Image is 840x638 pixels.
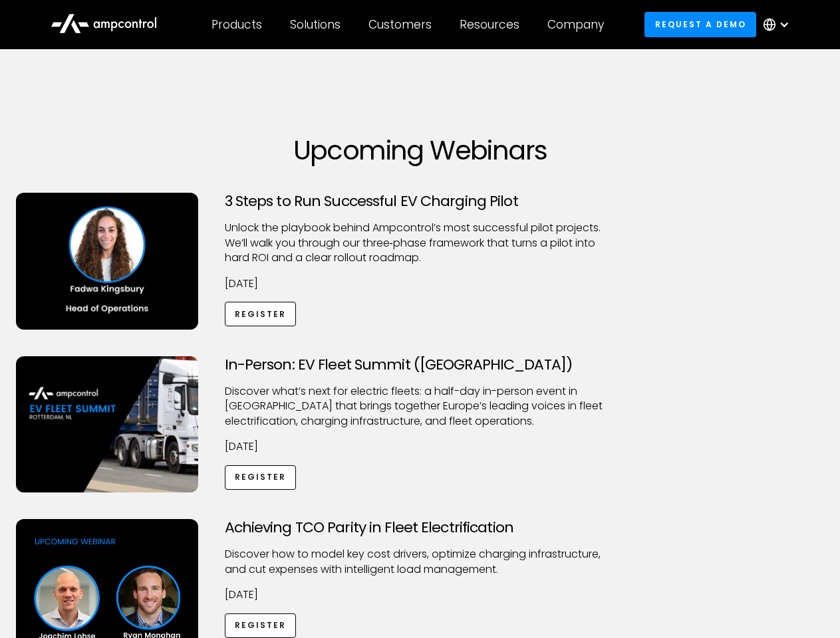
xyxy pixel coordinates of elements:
p: Unlock the playbook behind Ampcontrol’s most successful pilot projects. We’ll walk you through ou... [225,221,616,265]
div: Company [547,17,604,32]
div: Resources [460,17,519,32]
div: Solutions [290,17,341,32]
h3: 3 Steps to Run Successful EV Charging Pilot [225,193,616,210]
a: Register [225,465,297,490]
p: Discover how to model key cost drivers, optimize charging infrastructure, and cut expenses with i... [225,547,616,577]
p: [DATE] [225,587,616,602]
p: ​Discover what’s next for electric fleets: a half-day in-person event in [GEOGRAPHIC_DATA] that b... [225,384,616,429]
h3: Achieving TCO Parity in Fleet Electrification [225,519,616,536]
a: Register [225,613,297,638]
div: Products [211,17,262,32]
h3: In-Person: EV Fleet Summit ([GEOGRAPHIC_DATA]) [225,356,616,373]
p: [DATE] [225,276,616,291]
a: Request a demo [644,12,756,37]
div: Customers [368,17,432,32]
h1: Upcoming Webinars [16,134,825,166]
a: Register [225,302,297,326]
p: [DATE] [225,439,616,454]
